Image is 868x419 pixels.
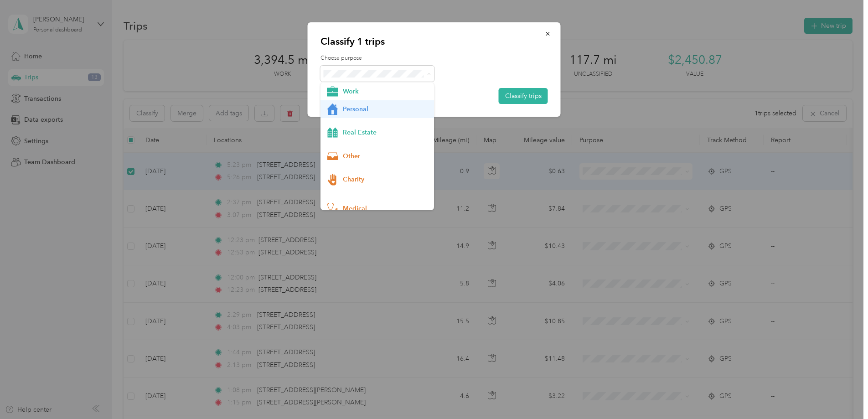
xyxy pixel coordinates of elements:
[320,35,548,48] p: Classify 1 trips
[499,88,548,104] button: Classify trips
[343,151,428,161] span: Other
[343,175,428,184] span: Charity
[343,104,428,114] span: Personal
[320,54,548,62] label: Choose purpose
[817,368,868,419] iframe: Everlance-gr Chat Button Frame
[343,204,428,213] span: Medical
[343,128,428,137] span: Real Estate
[343,87,428,96] span: Work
